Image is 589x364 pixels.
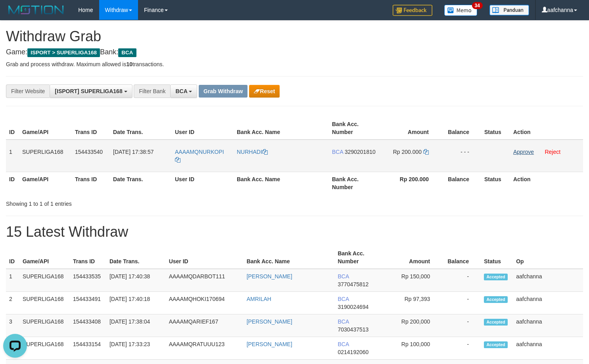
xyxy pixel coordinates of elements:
th: Status [481,172,510,194]
td: 1 [6,140,19,172]
th: Date Trans. [110,117,172,140]
a: Approve [513,149,534,155]
th: ID [6,246,19,269]
th: Bank Acc. Name [244,246,335,269]
span: Copy 0214192060 to clipboard [338,349,368,355]
a: AAAAMQNURKOPI [175,149,224,163]
h1: 15 Latest Withdraw [6,224,583,240]
a: [PERSON_NAME] [247,341,292,347]
img: panduan.png [489,5,529,15]
span: AAAAMQNURKOPI [175,149,224,155]
span: Rp 200.000 [393,149,422,155]
a: [PERSON_NAME] [247,318,292,325]
img: MOTION_logo.png [6,4,66,16]
th: User ID [172,172,234,194]
span: BCA [338,341,349,347]
button: Reset [249,85,280,98]
th: Bank Acc. Number [329,117,380,140]
span: BCA [332,149,343,155]
span: [DATE] 17:38:57 [113,149,153,155]
td: AAAAMQARIEF167 [166,314,244,337]
td: AAAAMQHOKI170694 [166,292,244,314]
img: Feedback.jpg [393,5,432,16]
td: 154433535 [70,269,106,292]
span: Accepted [484,274,508,280]
td: SUPERLIGA168 [19,314,70,337]
td: [DATE] 17:38:04 [106,314,166,337]
th: Bank Acc. Number [334,246,384,269]
button: Open LiveChat chat widget [3,3,27,27]
span: 154433540 [75,149,103,155]
th: Game/API [19,172,72,194]
span: 34 [472,2,483,9]
a: AMRILAH [247,296,271,302]
span: BCA [338,273,349,280]
td: 3 [6,314,19,337]
td: [DATE] 17:33:23 [106,337,166,360]
th: Date Trans. [106,246,166,269]
td: AAAAMQRATUUU123 [166,337,244,360]
td: SUPERLIGA168 [19,140,72,172]
th: Bank Acc. Number [329,172,380,194]
th: User ID [166,246,244,269]
button: BCA [170,84,197,98]
td: [DATE] 17:40:38 [106,269,166,292]
td: SUPERLIGA168 [19,337,70,360]
th: Balance [441,172,481,194]
th: Status [481,117,510,140]
span: Copy 3770475812 to clipboard [338,281,368,287]
td: - [442,292,481,314]
span: Copy 3290201810 to clipboard [345,149,376,155]
td: SUPERLIGA168 [19,292,70,314]
span: BCA [338,318,349,325]
td: aafchanna [513,269,583,292]
td: 154433154 [70,337,106,360]
th: Game/API [19,246,70,269]
td: - [442,337,481,360]
th: Rp 200.000 [380,172,441,194]
a: NURHADI [237,149,268,155]
a: Copy 200000 to clipboard [423,149,429,155]
span: Accepted [484,341,508,348]
td: - - - [441,140,481,172]
th: Action [510,172,583,194]
button: Grab Withdraw [199,85,247,98]
th: Balance [441,117,481,140]
img: Button%20Memo.svg [444,5,478,16]
td: 154433408 [70,314,106,337]
span: Accepted [484,296,508,303]
td: AAAAMQDARBOT111 [166,269,244,292]
th: Trans ID [72,117,110,140]
button: [ISPORT] SUPERLIGA168 [50,84,132,98]
span: Copy 7030437513 to clipboard [338,326,368,333]
th: Amount [380,117,441,140]
h4: Game: Bank: [6,48,583,56]
td: 154433491 [70,292,106,314]
th: Bank Acc. Name [234,172,329,194]
td: aafchanna [513,314,583,337]
td: 1 [6,269,19,292]
th: ID [6,172,19,194]
td: aafchanna [513,292,583,314]
th: Trans ID [70,246,106,269]
th: Bank Acc. Name [234,117,329,140]
div: Filter Bank [134,84,170,98]
p: Grab and process withdraw. Maximum allowed is transactions. [6,60,583,68]
div: Filter Website [6,84,50,98]
th: Op [513,246,583,269]
div: Showing 1 to 1 of 1 entries [6,197,240,208]
h1: Withdraw Grab [6,29,583,44]
td: [DATE] 17:40:18 [106,292,166,314]
th: Game/API [19,117,72,140]
td: Rp 100,000 [384,337,442,360]
td: 2 [6,292,19,314]
th: Amount [384,246,442,269]
td: aafchanna [513,337,583,360]
th: Status [481,246,513,269]
th: User ID [172,117,234,140]
a: Reject [545,149,560,155]
td: - [442,314,481,337]
span: Copy 3190024694 to clipboard [338,304,368,310]
td: Rp 200,000 [384,314,442,337]
strong: 10 [126,61,132,67]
